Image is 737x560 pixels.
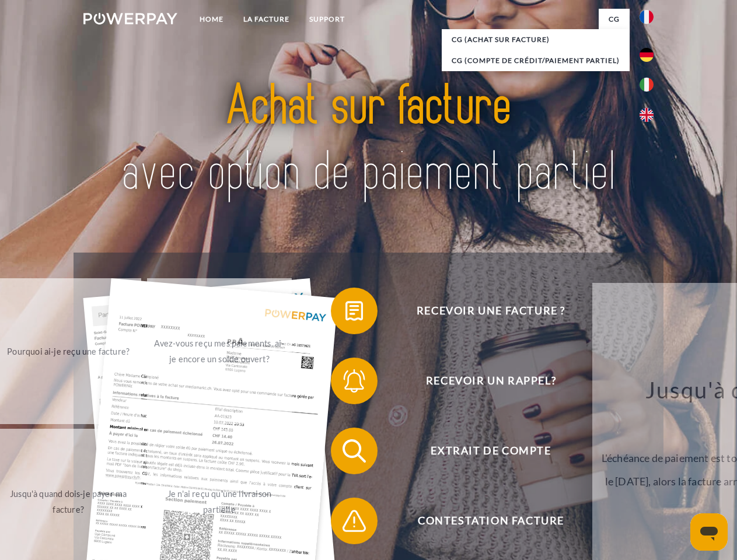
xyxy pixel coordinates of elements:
img: title-powerpay_fr.svg [111,56,626,223]
iframe: Bouton de lancement de la fenêtre de messagerie [690,513,728,551]
a: Avez-vous reçu mes paiements, ai-je encore un solde ouvert? [147,278,292,424]
a: Home [190,9,233,30]
img: de [640,48,654,62]
span: Extrait de compte [348,428,634,474]
a: CG (achat sur facture) [442,29,630,50]
div: Je n'ai reçu qu'une livraison partielle [154,486,285,517]
div: Pourquoi ai-je reçu une facture? [3,343,134,359]
a: LA FACTURE [233,9,299,30]
a: CG (Compte de crédit/paiement partiel) [442,50,630,71]
img: logo-powerpay-white.svg [83,13,177,24]
img: qb_search.svg [340,436,369,466]
button: Contestation Facture [331,498,634,544]
div: Avez-vous reçu mes paiements, ai-je encore un solde ouvert? [154,335,285,367]
img: fr [640,10,654,24]
a: Support [299,9,355,30]
div: Jusqu'à quand dois-je payer ma facture? [3,486,134,517]
img: it [640,78,654,92]
a: CG [599,9,630,30]
img: qb_warning.svg [340,506,369,535]
span: Contestation Facture [348,498,634,544]
img: en [640,108,654,122]
button: Extrait de compte [331,428,634,474]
